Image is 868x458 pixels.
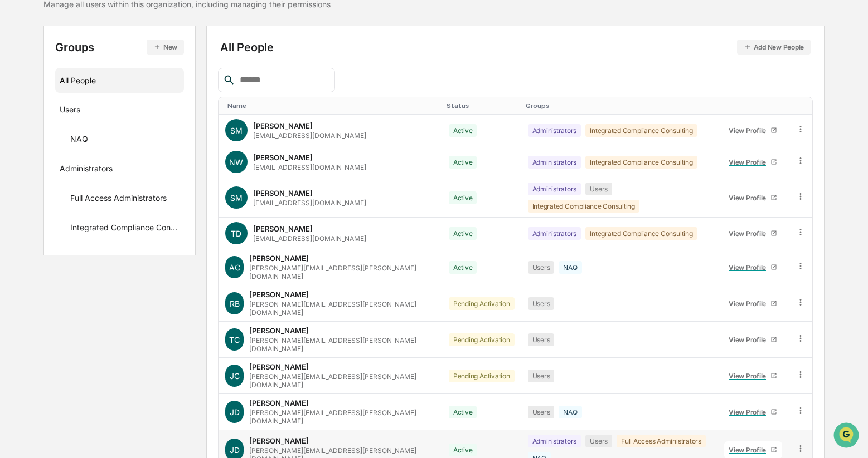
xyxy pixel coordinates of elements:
div: Active [449,156,477,169]
div: View Profile [729,408,770,416]
div: 🖐️ [11,229,20,238]
div: [PERSON_NAME] [249,398,309,407]
div: [PERSON_NAME][EMAIL_ADDRESS][PERSON_NAME][DOMAIN_NAME] [249,264,435,280]
span: TC [229,335,240,344]
div: Users [528,297,555,310]
div: Toggle SortBy [526,102,713,110]
span: Pylon [111,276,135,284]
div: Groups [55,40,184,55]
div: View Profile [729,336,770,344]
div: [PERSON_NAME] [249,254,309,263]
div: Toggle SortBy [447,102,517,110]
button: Start new chat [190,88,203,102]
div: View Profile [729,299,770,308]
div: [PERSON_NAME] [253,153,313,162]
div: [EMAIL_ADDRESS][DOMAIN_NAME] [253,163,366,171]
div: Active [449,406,477,418]
div: Administrators [528,124,581,137]
div: NAQ [70,134,88,147]
div: 🗄️ [81,229,90,238]
div: [PERSON_NAME][EMAIL_ADDRESS][PERSON_NAME][DOMAIN_NAME] [249,372,435,389]
span: • [93,181,96,190]
div: Users [528,406,555,418]
div: [PERSON_NAME] [253,189,313,198]
div: All People [220,40,811,55]
span: [PERSON_NAME] [35,151,90,160]
div: View Profile [729,229,770,238]
span: Data Lookup [22,249,70,260]
div: View Profile [729,372,770,380]
div: Users [528,261,555,274]
div: Administrators [528,156,581,169]
span: • [93,151,96,160]
div: View Profile [729,194,770,202]
div: [PERSON_NAME][EMAIL_ADDRESS][PERSON_NAME][DOMAIN_NAME] [249,300,435,317]
a: View Profile [724,367,782,385]
div: Integrated Compliance Consulting [70,223,180,236]
span: JD [230,407,240,417]
button: New [147,40,184,55]
button: Add New People [737,40,811,55]
div: Active [449,124,477,137]
a: 🗄️Attestations [76,223,143,243]
div: Integrated Compliance Consulting [585,227,697,240]
div: Administrators [528,183,581,195]
a: 🔎Data Lookup [7,244,75,264]
a: View Profile [724,122,782,139]
span: TD [231,229,241,238]
a: View Profile [724,225,782,242]
div: Toggle SortBy [798,102,808,110]
div: Users [528,370,555,382]
span: NW [229,157,243,167]
div: Integrated Compliance Consulting [585,124,697,137]
div: [PERSON_NAME] [253,224,313,233]
div: Administrators [528,435,581,447]
div: Active [449,191,477,204]
div: [PERSON_NAME] [249,436,309,445]
img: 8933085812038_c878075ebb4cc5468115_72.jpg [23,85,43,105]
div: Start new chat [50,85,183,96]
span: 10 minutes ago [99,151,151,160]
span: AC [229,263,240,272]
div: Active [449,227,477,240]
span: SM [230,126,243,135]
img: Jack Rasmussen [11,171,29,189]
span: JC [230,371,240,381]
div: Users [585,183,612,195]
img: Steven Moralez [11,141,29,159]
span: [DATE] [99,181,122,190]
div: Pending Activation [449,333,515,346]
div: Users [60,105,80,118]
div: Active [449,261,477,274]
div: [PERSON_NAME][EMAIL_ADDRESS][PERSON_NAME][DOMAIN_NAME] [249,336,435,353]
div: Pending Activation [449,370,515,382]
div: Toggle SortBy [722,102,784,110]
div: [PERSON_NAME] [253,121,313,130]
a: View Profile [724,189,782,206]
div: All People [60,71,180,90]
div: We're available if you need us! [50,96,153,105]
div: 🔎 [11,250,20,259]
div: Users [528,333,555,346]
div: Users [585,435,612,447]
div: Administrators [528,227,581,240]
div: Integrated Compliance Consulting [528,200,639,213]
iframe: Open customer support [832,421,862,451]
span: [PERSON_NAME] [35,181,90,190]
div: [PERSON_NAME] [249,290,309,299]
a: View Profile [724,259,782,276]
div: Past conversations [11,124,75,132]
div: Administrators [60,164,113,177]
div: Pending Activation [449,297,515,310]
div: [EMAIL_ADDRESS][DOMAIN_NAME] [253,131,366,140]
a: Powered byPylon [79,275,135,284]
div: View Profile [729,446,770,454]
div: View Profile [729,126,770,135]
div: View Profile [729,158,770,166]
div: [EMAIL_ADDRESS][DOMAIN_NAME] [253,199,366,207]
div: Full Access Administrators [70,193,167,206]
div: [EMAIL_ADDRESS][DOMAIN_NAME] [253,234,366,243]
button: See all [173,121,203,135]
